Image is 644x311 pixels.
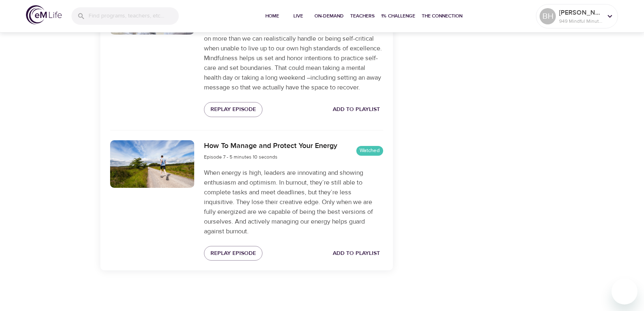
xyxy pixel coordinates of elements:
[204,24,383,92] p: As leaders, we set high standards for ourselves, often taking on more than we can realistically h...
[559,17,602,25] p: 949 Mindful Minutes
[210,104,256,115] span: Replay Episode
[288,12,308,20] span: Live
[89,7,179,25] input: Find programs, teachers, etc...
[356,147,383,154] span: Watched
[559,8,602,17] p: [PERSON_NAME]
[422,12,462,20] span: The Connection
[204,140,337,152] h6: How To Manage and Protect Your Energy
[330,102,383,117] button: Add to Playlist
[350,12,375,20] span: Teachers
[333,248,380,259] span: Add to Playlist
[210,248,256,259] span: Replay Episode
[204,168,383,236] p: When energy is high, leaders are innovating and showing enthusiasm and optimism. In burnout, they...
[26,5,62,24] img: logo
[333,104,380,115] span: Add to Playlist
[204,246,262,261] button: Replay Episode
[540,8,556,24] div: BH
[381,12,415,20] span: 1% Challenge
[314,12,344,20] span: On-Demand
[204,154,278,160] span: Episode 7 - 5 minutes 10 seconds
[262,12,282,20] span: Home
[611,278,637,304] iframe: Button to launch messaging window
[330,246,383,261] button: Add to Playlist
[204,102,262,117] button: Replay Episode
